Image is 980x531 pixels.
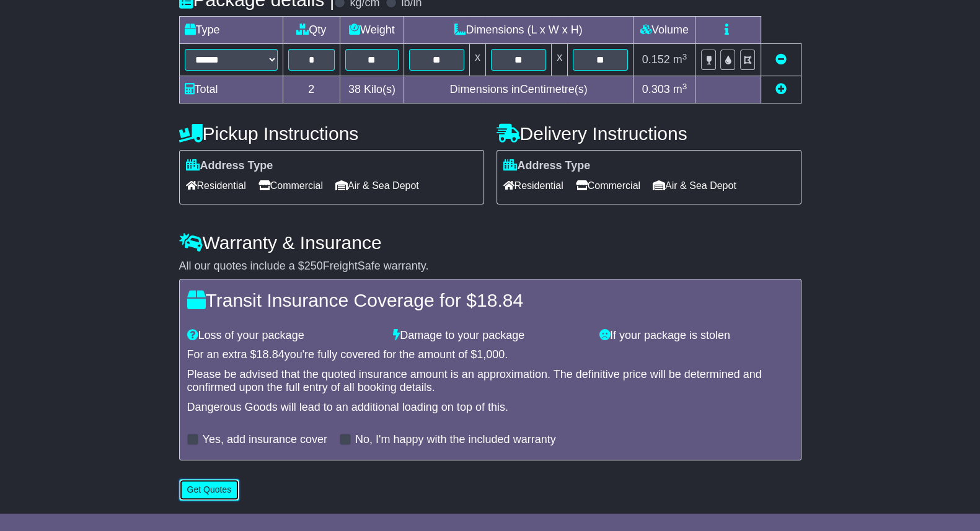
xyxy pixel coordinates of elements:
td: Total [179,76,283,103]
span: m [673,83,687,95]
span: Air & Sea Depot [335,176,419,195]
td: 2 [283,76,340,103]
div: For an extra $ you're fully covered for the amount of $ . [187,348,793,362]
span: 0.152 [642,53,670,66]
span: 1,000 [477,348,505,361]
td: x [552,44,568,76]
button: Get Quotes [179,479,240,501]
span: Residential [186,176,246,195]
td: Type [179,17,283,44]
span: Air & Sea Depot [653,176,736,195]
h4: Pickup Instructions [179,123,484,144]
td: Dimensions in Centimetre(s) [404,76,633,103]
div: All our quotes include a $ FreightSafe warranty. [179,260,801,273]
div: Dangerous Goods will lead to an additional loading on top of this. [187,401,793,415]
td: x [469,44,485,76]
a: Remove this item [775,53,787,66]
span: Residential [503,176,563,195]
span: Commercial [576,176,640,195]
h4: Warranty & Insurance [179,232,801,253]
td: Kilo(s) [340,76,404,103]
span: 18.84 [257,348,285,361]
span: 18.84 [477,290,523,310]
div: Please be advised that the quoted insurance amount is an approximation. The definitive price will... [187,368,793,395]
h4: Delivery Instructions [497,123,801,144]
td: Volume [633,17,695,44]
h4: Transit Insurance Coverage for $ [187,290,793,310]
td: Weight [340,17,404,44]
td: Qty [283,17,340,44]
span: m [673,53,687,66]
label: Address Type [503,159,591,173]
label: Yes, add insurance cover [203,433,327,447]
td: Dimensions (L x W x H) [404,17,633,44]
span: 0.303 [642,83,670,95]
sup: 3 [682,82,687,91]
div: Loss of your package [181,329,387,343]
label: No, I'm happy with the included warranty [355,433,556,447]
div: Damage to your package [387,329,593,343]
div: If your package is stolen [593,329,800,343]
span: Commercial [258,176,323,195]
sup: 3 [682,52,687,61]
a: Add new item [775,83,787,95]
span: 250 [304,260,323,272]
span: 38 [348,83,361,95]
label: Address Type [186,159,273,173]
